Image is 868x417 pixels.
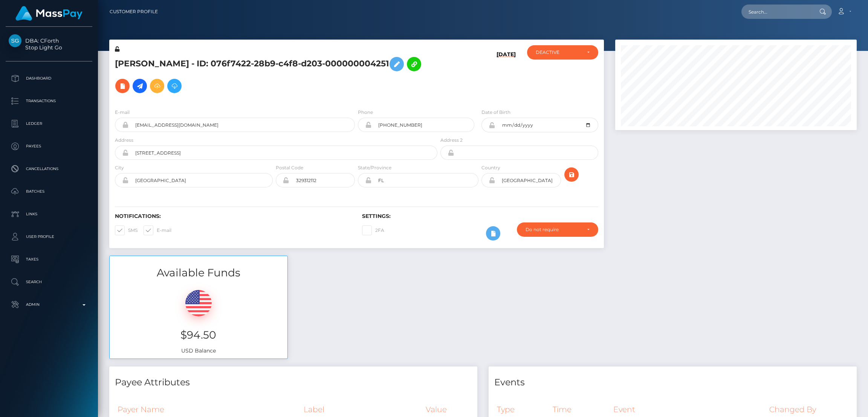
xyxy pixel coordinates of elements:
[6,69,92,88] a: Dashboard
[440,137,463,144] label: Address 2
[9,276,89,288] p: Search
[9,208,89,220] p: Links
[6,92,92,110] a: Transactions
[362,213,598,219] h6: Settings:
[6,250,92,269] a: Taxes
[110,265,287,280] h3: Available Funds
[9,118,89,129] p: Ledger
[15,6,83,21] img: MassPay Logo
[9,73,89,84] p: Dashboard
[110,4,158,20] a: Customer Profile
[115,109,130,116] label: E-mail
[276,164,303,171] label: Postal Code
[133,79,147,93] a: Initiate Payout
[115,164,124,171] label: City
[9,163,89,175] p: Cancellations
[115,137,133,144] label: Address
[9,299,89,310] p: Admin
[144,225,171,235] label: E-mail
[6,273,92,291] a: Search
[358,109,373,116] label: Phone
[517,222,598,237] button: Do not require
[9,231,89,242] p: User Profile
[115,53,433,97] h5: [PERSON_NAME] - ID: 076f7422-28b9-c4f8-d203-000000004251
[536,49,581,55] div: DEACTIVE
[6,205,92,224] a: Links
[481,109,510,116] label: Date of Birth
[115,225,138,235] label: SMS
[6,37,92,51] span: DBA: CForth Stop Light Go
[358,164,391,171] label: State/Province
[9,34,21,47] img: Stop Light Go
[6,159,92,178] a: Cancellations
[741,5,812,19] input: Search...
[115,213,351,219] h6: Notifications:
[115,376,472,389] h4: Payee Attributes
[527,45,598,60] button: DEACTIVE
[481,164,500,171] label: Country
[110,281,287,359] div: USD Balance
[362,225,384,235] label: 2FA
[9,186,89,197] p: Batches
[9,141,89,152] p: Payees
[9,95,89,107] p: Transactions
[115,328,282,342] h3: $94.50
[497,51,516,100] h6: [DATE]
[6,227,92,246] a: User Profile
[6,114,92,133] a: Ledger
[185,290,212,316] img: USD.png
[9,254,89,265] p: Taxes
[494,376,851,389] h4: Events
[6,182,92,201] a: Batches
[526,227,581,233] div: Do not require
[6,137,92,156] a: Payees
[6,295,92,314] a: Admin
